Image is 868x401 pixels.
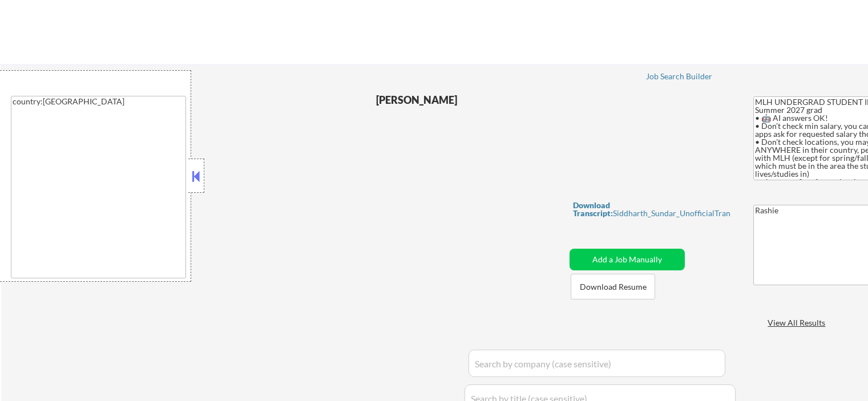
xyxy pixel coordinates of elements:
[646,72,713,83] a: Job Search Builder
[573,200,613,218] strong: Download Transcript:
[570,249,685,270] button: Add a Job Manually
[768,317,829,329] div: View All Results
[573,201,732,225] div: Siddharth_Sundar_UnofficialTranscript.pdf
[571,274,655,299] button: Download Resume
[469,350,725,377] input: Search by company (case sensitive)
[573,201,732,217] a: Download Transcript:Siddharth_Sundar_UnofficialTranscript.pdf
[376,93,611,107] div: [PERSON_NAME]
[646,72,713,80] div: Job Search Builder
